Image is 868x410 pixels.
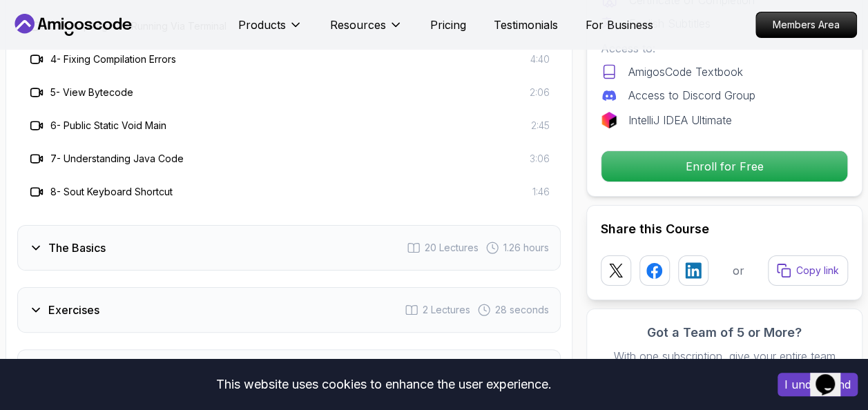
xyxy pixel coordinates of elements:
[601,112,617,128] img: jetbrains logo
[601,150,848,182] button: Enroll for Free
[430,17,466,33] a: Pricing
[601,323,848,342] h3: Got a Team of 5 or More?
[755,12,857,38] a: Members Area
[238,17,302,44] button: Products
[601,151,847,182] p: Enroll for Free
[17,287,561,333] button: Exercises2 Lectures 28 seconds
[628,87,755,104] p: Access to Discord Group
[330,17,403,44] button: Resources
[532,185,550,199] span: 1:46
[628,64,743,80] p: AmigosCode Textbook
[48,240,106,256] h3: The Basics
[601,348,848,381] p: With one subscription, give your entire team access to all courses and features.
[17,225,561,271] button: The Basics20 Lectures 1.26 hours
[10,369,757,400] div: This website uses cookies to enhance the user experience.
[810,355,854,396] iframe: chat widget
[768,255,848,286] button: Copy link
[628,112,732,128] p: IntelliJ IDEA Ultimate
[530,52,550,66] span: 4:40
[50,185,173,199] h3: 8 - Sout Keyboard Shortcut
[495,303,549,317] span: 28 seconds
[503,241,549,255] span: 1.26 hours
[17,349,561,395] button: Outro3 Lectures 1 minute
[778,373,858,396] button: Accept cookies
[425,241,479,255] span: 20 Lectures
[330,17,386,33] p: Resources
[50,52,176,66] h3: 4 - Fixing Compilation Errors
[586,17,653,33] a: For Business
[530,86,550,99] span: 2:06
[423,303,470,317] span: 2 Lectures
[733,262,744,279] p: or
[238,17,286,33] p: Products
[50,86,133,99] h3: 5 - View Bytecode
[601,219,848,239] h2: Share this Course
[494,17,558,33] a: Testimonials
[531,119,550,133] span: 2:45
[756,12,856,37] p: Members Area
[796,264,839,277] p: Copy link
[50,119,166,133] h3: 6 - Public Static Void Main
[50,152,184,166] h3: 7 - Understanding Java Code
[530,152,550,166] span: 3:06
[48,302,99,318] h3: Exercises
